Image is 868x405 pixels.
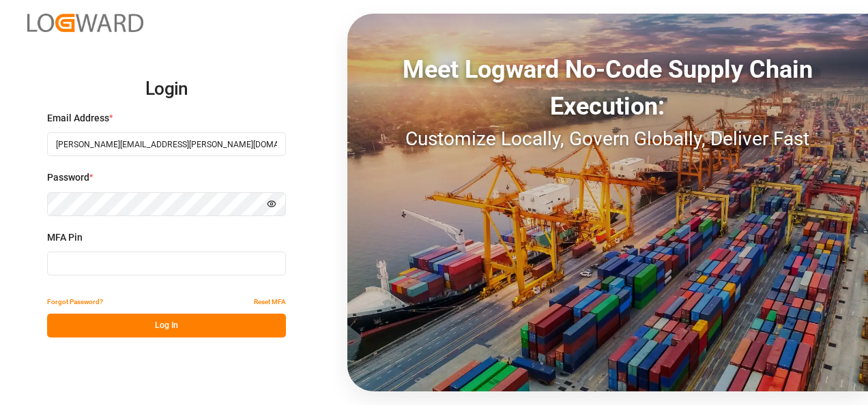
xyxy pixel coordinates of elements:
[347,51,868,125] div: Meet Logward No-Code Supply Chain Execution:
[47,111,109,125] span: Email Address
[47,314,286,337] button: Log In
[27,14,143,32] img: Logward_new_orange.png
[347,125,868,153] div: Customize Locally, Govern Globally, Deliver Fast
[47,132,286,156] input: Enter your email
[47,230,83,245] span: MFA Pin
[47,170,89,185] span: Password
[47,290,103,314] button: Forgot Password?
[254,290,286,314] button: Reset MFA
[47,67,286,111] h2: Login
